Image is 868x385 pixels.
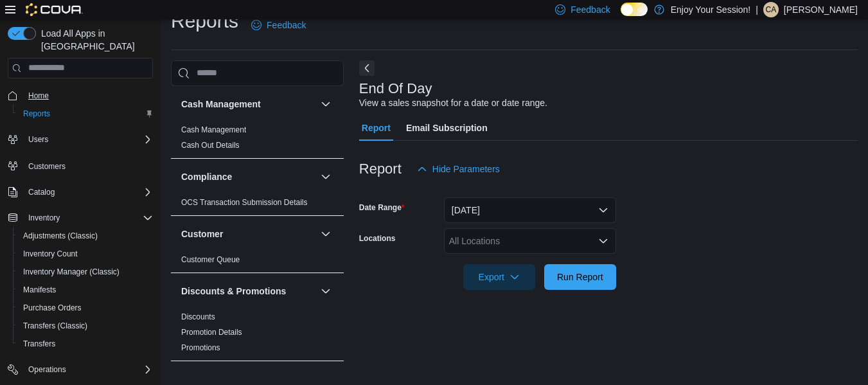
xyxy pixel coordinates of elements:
a: Inventory Manager (Classic) [18,264,125,280]
div: Customer [171,252,344,273]
button: Run Report [544,264,616,290]
button: Adjustments (Classic) [13,227,158,245]
span: Promotion Details [181,327,242,337]
span: Export [471,264,527,290]
h3: Discounts & Promotions [181,285,286,298]
button: Compliance [181,170,315,183]
a: Transfers (Classic) [18,318,93,334]
button: Compliance [318,169,333,184]
p: [PERSON_NAME] [784,2,858,17]
span: Home [28,91,49,101]
label: Locations [359,233,396,244]
span: Feedback [571,3,610,16]
a: Inventory Count [18,246,83,262]
span: Users [28,134,48,145]
button: Operations [23,362,71,377]
span: OCS Transaction Submission Details [181,197,308,208]
button: Home [3,86,158,105]
span: Promotions [181,343,220,353]
a: Promotion Details [181,328,242,337]
span: CA [766,2,777,17]
a: Promotions [181,343,220,352]
button: Users [23,132,53,147]
h1: Reports [171,8,238,34]
span: Transfers (Classic) [18,318,153,334]
button: Transfers (Classic) [13,317,158,335]
span: Transfers (Classic) [23,321,87,331]
a: Customers [23,159,71,174]
span: Inventory [28,213,60,223]
div: Cash Management [171,122,344,158]
a: Discounts [181,312,215,321]
button: Cash Management [318,96,333,112]
button: Operations [3,361,158,379]
button: Cash Management [181,98,315,111]
span: Feedback [267,19,306,31]
span: Report [362,115,391,141]
button: Reports [13,105,158,123]
button: Discounts & Promotions [318,283,333,299]
button: Inventory [23,210,65,226]
button: Purchase Orders [13,299,158,317]
span: Email Subscription [406,115,488,141]
button: Next [359,60,375,76]
span: Inventory Manager (Classic) [23,267,120,277]
span: Adjustments (Classic) [18,228,153,244]
button: Users [3,130,158,148]
span: Users [23,132,153,147]
button: Export [463,264,535,290]
span: Reports [18,106,153,121]
span: Manifests [23,285,56,295]
button: Inventory Count [13,245,158,263]
span: Catalog [28,187,55,197]
p: | [756,2,758,17]
button: Manifests [13,281,158,299]
span: Load All Apps in [GEOGRAPHIC_DATA] [36,27,153,53]
a: Feedback [246,12,311,38]
button: Inventory [3,209,158,227]
a: Customer Queue [181,255,240,264]
h3: Compliance [181,170,232,183]
span: Customers [23,157,153,174]
span: Operations [28,364,66,375]
input: Dark Mode [621,3,648,16]
span: Discounts [181,312,215,322]
button: Hide Parameters [412,156,505,182]
span: Purchase Orders [23,303,82,313]
span: Reports [23,109,50,119]
span: Transfers [18,336,153,352]
div: Compliance [171,195,344,215]
span: Customers [28,161,66,172]
p: Enjoy Your Session! [671,2,751,17]
span: Inventory Manager (Classic) [18,264,153,280]
h3: End Of Day [359,81,432,96]
label: Date Range [359,202,405,213]
span: Operations [23,362,153,377]
button: Customer [181,228,315,240]
button: Open list of options [598,236,608,246]
span: Transfers [23,339,55,349]
span: Inventory [23,210,153,226]
a: OCS Transaction Submission Details [181,198,308,207]
span: Inventory Count [18,246,153,262]
span: Home [23,87,153,103]
a: Purchase Orders [18,300,87,316]
div: Discounts & Promotions [171,309,344,361]
a: Reports [18,106,55,121]
button: Customer [318,226,333,242]
span: Cash Management [181,125,246,135]
button: Inventory Manager (Classic) [13,263,158,281]
span: Run Report [557,271,603,283]
div: Carrie Anderson [763,2,779,17]
button: Catalog [3,183,158,201]
h3: Cash Management [181,98,261,111]
div: View a sales snapshot for a date or date range. [359,96,547,110]
span: Hide Parameters [432,163,500,175]
span: Manifests [18,282,153,298]
button: Transfers [13,335,158,353]
button: Customers [3,156,158,175]
a: Home [23,88,54,103]
a: Transfers [18,336,60,352]
span: Adjustments (Classic) [23,231,98,241]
